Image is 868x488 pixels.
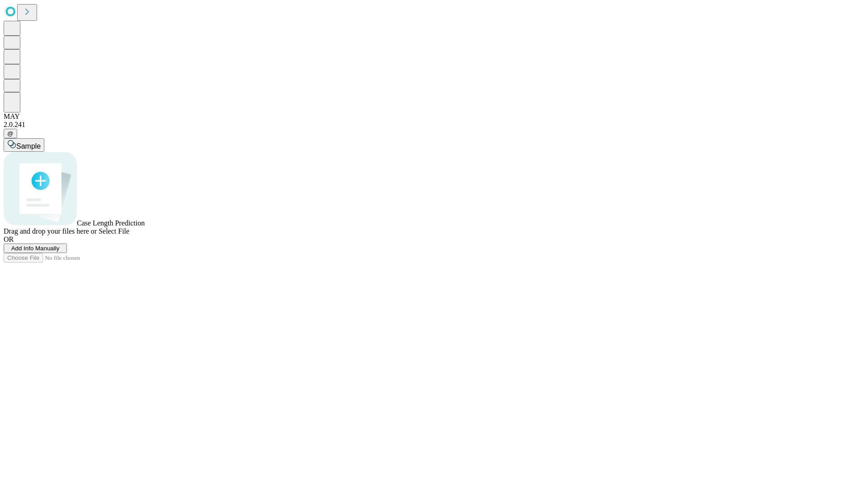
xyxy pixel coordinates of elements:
span: Select File [99,227,129,235]
button: Sample [4,138,44,152]
div: MAY [4,113,864,121]
span: Case Length Prediction [77,219,145,227]
button: @ [4,129,17,138]
span: OR [4,235,14,243]
span: Drag and drop your files here or [4,227,97,235]
span: Sample [16,142,41,150]
span: Add Info Manually [11,245,60,252]
button: Add Info Manually [4,244,67,253]
div: 2.0.241 [4,121,864,129]
span: @ [7,130,14,137]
